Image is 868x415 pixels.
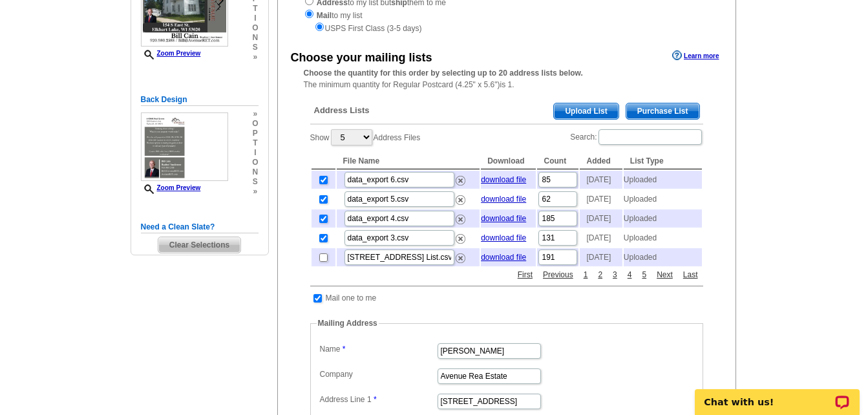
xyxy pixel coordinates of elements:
a: Remove this list [456,212,465,221]
a: 1 [580,269,591,281]
h5: Back Design [141,94,259,106]
td: [DATE] [580,209,622,228]
a: Last [680,269,701,281]
a: Remove this list [456,251,465,260]
td: Uploaded [624,248,702,266]
span: o [252,119,258,129]
label: Search: [570,128,703,146]
td: Uploaded [624,171,702,189]
a: Next [653,269,676,281]
strong: Choose the quantity for this order by selecting up to 20 address lists below. [304,69,583,78]
select: ShowAddress Files [331,129,372,145]
a: download file [481,175,526,184]
td: [DATE] [580,248,622,266]
span: Purchase List [626,103,699,119]
img: delete.png [456,253,465,263]
a: Remove this list [456,173,465,182]
a: Remove this list [456,231,465,240]
input: Search: [598,129,702,145]
th: Download [481,153,536,169]
label: Name [320,343,436,355]
legend: Mailing Address [317,317,379,329]
span: Upload List [554,103,618,119]
td: [DATE] [580,190,622,208]
img: delete.png [456,176,465,186]
span: n [252,33,258,43]
td: Uploaded [624,229,702,247]
td: [DATE] [580,171,622,189]
span: s [252,177,258,187]
a: download file [481,253,526,262]
a: download file [481,233,526,242]
a: Previous [540,269,577,281]
h5: Need a Clean Slate? [141,221,259,233]
span: Address Lists [314,105,370,116]
span: o [252,23,258,33]
img: delete.png [456,234,465,244]
a: Learn more [672,50,719,61]
td: [DATE] [580,229,622,247]
a: download file [481,195,526,204]
span: p [252,129,258,138]
label: Company [320,368,436,380]
th: Added [580,153,622,169]
a: 2 [595,269,606,281]
a: Zoom Preview [141,50,201,57]
td: Uploaded [624,209,702,228]
a: Remove this list [456,193,465,202]
label: Show Address Files [310,128,421,147]
span: Clear Selections [158,237,240,253]
div: The minimum quantity for Regular Postcard (4.25" x 5.6")is 1. [278,67,736,90]
label: Address Line 1 [320,394,436,405]
span: t [252,4,258,14]
td: Uploaded [624,190,702,208]
span: i [252,14,258,23]
a: 5 [639,269,650,281]
a: First [514,269,536,281]
th: Count [537,153,578,169]
span: » [252,52,258,62]
div: USPS First Class (3-5 days) [304,21,710,34]
a: 3 [609,269,620,281]
th: List Type [624,153,702,169]
th: File Name [337,153,480,169]
span: o [252,158,258,167]
span: i [252,148,258,158]
a: 4 [624,269,635,281]
span: » [252,187,258,197]
img: delete.png [456,215,465,224]
strong: Mail [317,11,332,20]
img: small-thumb.jpg [141,112,228,181]
a: Zoom Preview [141,184,201,191]
div: Choose your mailing lists [291,49,432,67]
span: s [252,43,258,52]
img: delete.png [456,195,465,205]
a: download file [481,214,526,223]
iframe: LiveChat chat widget [686,374,868,415]
td: Mail one to me [325,292,377,304]
span: t [252,138,258,148]
span: » [252,109,258,119]
span: n [252,167,258,177]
